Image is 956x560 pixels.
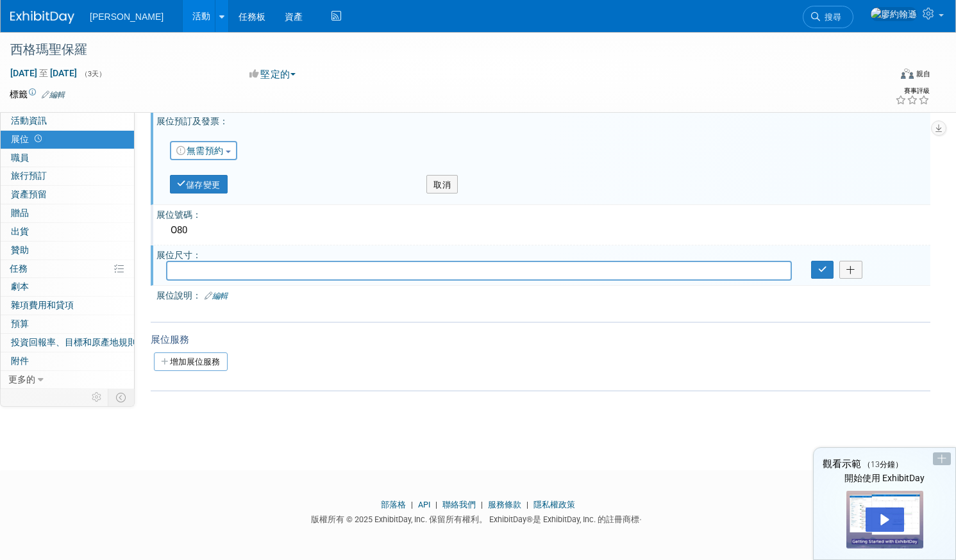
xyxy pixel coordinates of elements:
a: 贈品 [1,204,134,222]
a: 編輯 [205,292,228,301]
font: 堅定的 [260,69,290,80]
font: | [411,500,413,509]
font: 。 [639,514,645,521]
span: 展位尚未預訂 [32,134,44,144]
a: 編輯 [42,90,65,99]
font: | [526,500,528,509]
font: 西格瑪聖保羅 [10,42,87,57]
font: 旅行預訂 [11,170,47,181]
font: 編輯 [212,292,228,301]
a: 資產預留 [1,186,134,204]
font: 劇本 [11,281,29,292]
font: 雜項費用和貸項 [11,300,74,310]
a: 增加展位服務 [154,352,228,371]
font: 職員 [11,152,29,163]
a: API [418,500,430,509]
font: 活動 [192,11,210,21]
font: 預算 [11,318,29,329]
font: （13分鐘） [863,460,903,469]
font: 資產預留 [11,189,47,199]
a: 搜尋 [803,6,853,28]
font: 觀看示範 [823,458,861,470]
a: 聯絡我們 [442,500,476,509]
td: 切換事件標籤 [108,389,135,406]
a: 預算 [1,315,134,333]
font: [PERSON_NAME] [90,12,164,22]
font: 任務 [10,263,28,274]
font: 開始使用 ExhibitDay [844,473,925,483]
img: Format-Inperson.png [901,69,914,79]
font: 投資回報率、目標和原產地規則 [11,337,137,347]
font: 無需預約 [187,145,224,156]
a: 旅行預訂 [1,167,134,185]
img: 廖約翰遜 [870,7,918,21]
font: 更多的 [8,374,35,384]
div: 解僱 [933,452,951,465]
font: 展位預訂及發票： [156,116,228,126]
a: 附件 [1,352,134,370]
font: 搜尋 [825,12,841,22]
img: 展覽日 [10,11,74,24]
font: 活動資訊 [11,115,47,126]
font: 十 [937,454,946,464]
font: 展位說明： [156,290,201,301]
font: 是 ExhibitDay, Inc. 的註冊商標 [533,515,639,524]
font: 儲存變更 [186,179,221,189]
a: 贊助 [1,242,134,259]
font: （3天） [81,70,106,78]
font: 取消 [433,179,451,189]
font: 出貨 [11,226,29,236]
font: 標籤 [10,89,28,99]
a: 部落格 [381,500,406,509]
a: 出貨 [1,223,134,241]
font: 附件 [11,356,29,366]
font: 增加展位服務 [170,357,220,366]
a: 劇本 [1,278,134,296]
div: 玩 [866,507,904,532]
a: 雜項費用和貸項 [1,297,134,315]
font: | [435,500,437,509]
font: | [481,500,483,509]
font: 展位 [11,134,29,144]
font: 展位尺寸： [156,250,201,260]
font: [DATE] [10,68,37,78]
a: 隱私權政策 [533,500,575,509]
font: 賽事評級 [904,87,930,94]
font: 資產 [285,12,303,22]
font: 展位服務 [151,334,189,345]
font: 展位號碼： [156,210,201,220]
font: 至 [39,68,48,78]
a: 更多的 [1,371,134,389]
a: 任務 [1,260,134,278]
font: 編輯 [49,90,65,99]
button: 十 [839,261,862,279]
font: 贈品 [11,208,29,218]
a: 職員 [1,149,134,167]
button: 儲存變更 [170,175,228,194]
td: 個人化事件標籤條 [86,389,108,406]
font: 任務板 [239,12,265,22]
a: 展位 [1,131,134,149]
font: 親自 [916,70,930,78]
font: [DATE] [50,68,77,78]
button: 取消 [426,175,458,194]
font: O80 [171,224,187,236]
a: 服務條款 [488,500,521,509]
font: 版權所有 © 2025 ExhibitDay, Inc. 保留所有權利。 ExhibitDay® [311,515,533,524]
button: 無需預約 [170,141,237,160]
button: 堅定的 [245,67,301,81]
a: 無需預約 [176,145,224,156]
font: 贊助 [11,245,29,255]
a: 活動資訊 [1,112,134,130]
font: 十 [846,265,855,275]
a: 投資回報率、目標和原產地規則 [1,334,134,352]
div: 活動形式 [793,67,930,86]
